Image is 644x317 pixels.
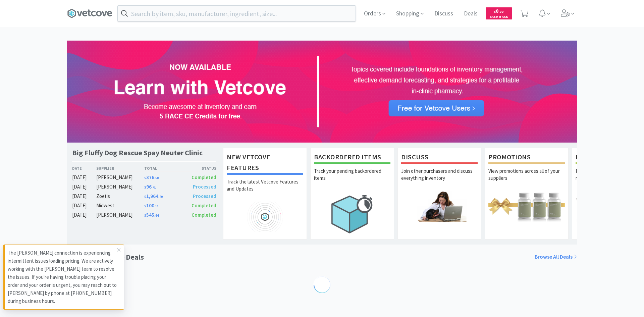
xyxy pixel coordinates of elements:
[72,192,96,200] div: [DATE]
[401,152,478,164] h1: Discuss
[227,152,303,175] h1: New Vetcove Features
[144,165,180,171] div: Total
[72,173,216,181] a: [DATE][PERSON_NAME]$376.50Completed
[144,193,163,199] span: 1,964
[72,183,216,191] a: [DATE][PERSON_NAME]$96.41Processed
[535,253,577,261] a: Browse All Deals
[72,148,203,158] h1: Big Fluffy Dog Rescue Spay Neuter Clinic
[96,173,144,181] div: [PERSON_NAME]
[488,167,565,191] p: View promotions across all of your suppliers
[144,185,146,190] span: $
[72,202,96,210] div: [DATE]
[144,212,159,218] span: 545
[72,192,216,200] a: [DATE]Zoetis$1,964.40Processed
[72,202,216,210] a: [DATE]Midwest$100.11Completed
[314,167,390,191] p: Track your pending backordered items
[192,202,216,209] span: Completed
[144,202,159,209] span: 100
[192,174,216,180] span: Completed
[314,152,390,164] h1: Backordered Items
[193,193,216,199] span: Processed
[310,148,394,239] a: Backordered ItemsTrack your pending backordered items
[401,191,478,221] img: hero_discuss.png
[144,176,146,180] span: $
[227,178,303,202] p: Track the latest Vetcove Features and Updates
[397,148,481,239] a: DiscussJoin other purchasers and discuss everything inventory
[144,195,146,199] span: $
[144,213,146,218] span: $
[144,174,159,180] span: 376
[488,191,565,221] img: hero_promotions.png
[401,167,478,191] p: Join other purchasers and discuss everything inventory
[494,9,496,14] span: $
[96,183,144,191] div: [PERSON_NAME]
[144,204,146,208] span: $
[154,176,159,180] span: . 50
[461,11,480,17] a: Deals
[96,211,144,219] div: [PERSON_NAME]
[118,6,356,21] input: Search by item, sku, manufacturer, ingredient, size...
[152,185,156,190] span: . 41
[158,195,163,199] span: . 40
[96,192,144,200] div: Zoetis
[72,183,96,191] div: [DATE]
[96,165,144,171] div: Supplier
[96,202,144,210] div: Midwest
[72,211,216,219] a: [DATE][PERSON_NAME]$545.64Completed
[314,191,390,237] img: hero_backorders.png
[490,15,508,19] span: Cash Back
[67,41,577,143] img: 72e902af0f5a4fbaa8a378133742b35d.png
[144,183,156,190] span: 96
[72,165,96,171] div: Date
[180,165,216,171] div: Status
[488,152,565,164] h1: Promotions
[154,204,159,208] span: . 11
[486,4,512,22] a: $0.00Cash Back
[432,11,456,17] a: Discuss
[154,213,159,218] span: . 64
[8,249,117,305] p: The [PERSON_NAME] connection is experiencing intermittent issues loading pricing. We are actively...
[498,9,503,14] span: . 00
[227,202,303,232] img: hero_feature_roadmap.png
[193,183,216,190] span: Processed
[72,173,96,181] div: [DATE]
[223,148,307,239] a: New Vetcove FeaturesTrack the latest Vetcove Features and Updates
[494,8,503,14] span: 0
[192,212,216,218] span: Completed
[485,148,569,239] a: PromotionsView promotions across all of your suppliers
[72,211,96,219] div: [DATE]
